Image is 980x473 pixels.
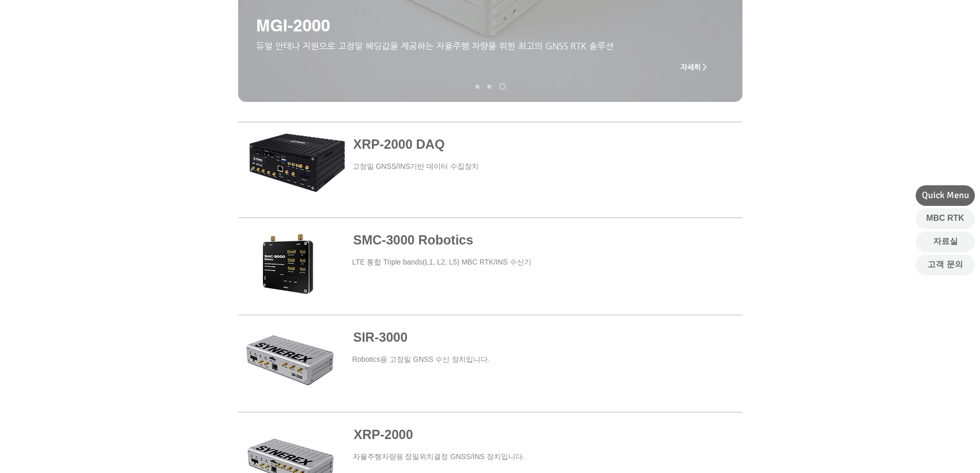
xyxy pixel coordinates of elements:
[353,233,473,247] a: SMC-3000 Robotics
[926,213,965,224] span: MBC RTK
[916,232,975,252] a: 자료실
[916,255,975,275] a: 고객 문의
[499,83,506,90] a: MGI-2000
[681,63,707,71] span: 자세히 >
[933,236,958,247] span: 자료실
[391,427,413,442] span: 000
[673,57,715,77] a: 자세히 >
[475,84,479,89] a: XRP-2000 DAQ
[353,452,525,461] a: 자율주행자량용 정밀위치결정 GNSS/INS 장치입니다.
[487,84,491,89] a: XRP-2000
[353,330,408,344] a: SIR-3000
[790,429,980,473] iframe: Wix Chat
[471,83,509,90] nav: 슬라이드
[922,189,969,202] span: Quick Menu
[928,259,963,270] span: 고객 문의
[352,355,490,363] a: Robotics용 고정밀 GNSS 수신 장치입니다.
[916,208,975,229] a: MBC RTK
[354,427,392,442] span: XRP-2
[916,185,975,206] div: Quick Menu
[256,41,614,51] span: 듀얼 안테나 지원으로 고정밀 헤딩값을 제공하는 자율주행 차량을 위한 최고의 GNSS RTK 솔루션
[352,258,531,266] a: LTE 통합 Triple bands(L1, L2, L5) MBC RTK/INS 수신기
[256,15,330,35] span: MGI-2000
[354,427,413,442] a: XRP-2000
[256,41,614,51] span: ​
